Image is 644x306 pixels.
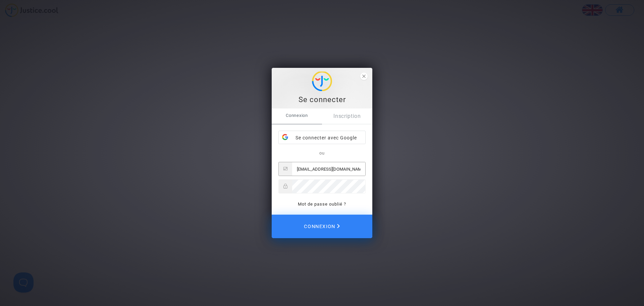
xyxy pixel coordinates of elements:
[360,73,368,80] span: close
[292,162,365,176] input: Email
[322,108,372,124] a: Inscription
[275,95,369,105] div: Se connecter
[272,108,322,123] span: Connexion
[319,150,325,156] span: ou
[298,202,346,207] a: Mot de passe oublié ?
[304,219,340,234] span: Connexion
[272,215,372,238] button: Connexion
[279,131,365,144] div: Se connecter avec Google
[292,180,365,193] input: Password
